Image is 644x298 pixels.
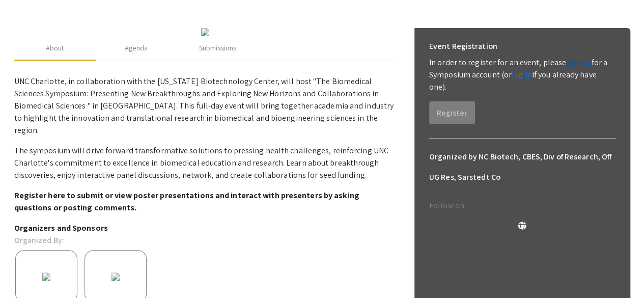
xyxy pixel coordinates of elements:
h6: Event Registration [429,36,497,57]
img: 99400116-6a94-431f-b487-d8e0c4888162.png [36,266,57,287]
strong: Register here to submit or view poster presentations and interact with presenters by asking quest... [14,190,359,213]
div: About [46,43,64,53]
img: f59c74af-7554-481c-927e-f6e308d3c5c7.png [105,266,126,287]
p: In order to register for an event, please for a Symposium account (or if you already have one). [429,57,615,93]
p: Organized By: [14,234,64,247]
button: Register [429,101,475,124]
div: Submissions [199,43,236,53]
div: Agenda [125,43,148,53]
p: Follow on [429,200,615,212]
a: log in [512,69,532,80]
img: c1384964-d4cf-4e9d-8fb0-60982fefffba.jpg [201,28,209,36]
h6: Organized by NC Biotech, CBES, Div of Research, Off UG Res, Sarstedt Co [429,147,615,187]
a: sign up [566,57,592,68]
iframe: Chat [8,252,43,290]
p: The symposium will drive forward transformative solutions to pressing health challenges, reinforc... [14,145,396,181]
p: Organizers and Sponsors [14,222,396,234]
p: UNC Charlotte, in collaboration with the [US_STATE] Biotechnology Center, will host "The Biomedic... [14,75,396,137]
